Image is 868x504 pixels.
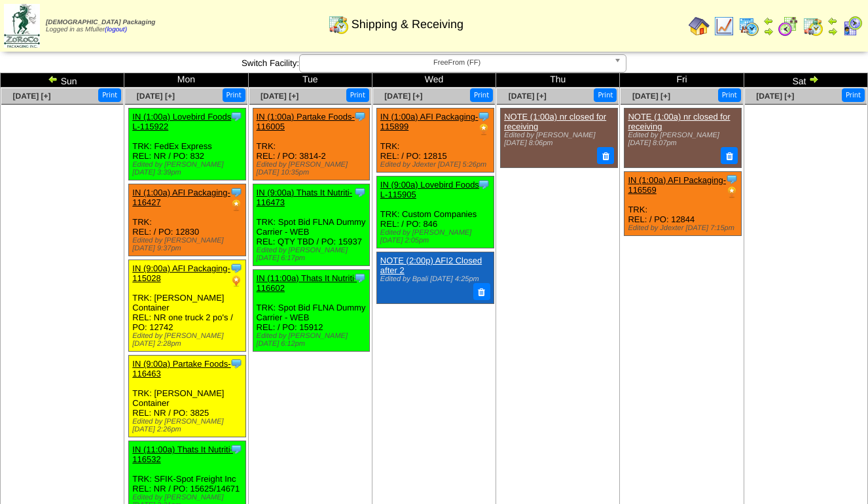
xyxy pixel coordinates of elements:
button: Print [346,88,369,102]
img: calendarcustomer.gif [842,16,863,37]
img: Tooltip [230,110,243,123]
td: Fri [620,73,744,88]
span: FreeFrom (FF) [305,55,609,71]
img: arrowleft.gif [48,74,58,84]
div: Edited by Jdexter [DATE] 7:15pm [628,224,741,232]
button: Print [842,88,865,102]
div: Edited by [PERSON_NAME] [DATE] 8:07pm [628,131,736,147]
span: [DEMOGRAPHIC_DATA] Packaging [46,19,155,26]
img: PO [725,186,738,199]
div: Edited by [PERSON_NAME] [DATE] 6:12pm [257,332,370,348]
img: calendarblend.gif [778,16,799,37]
a: IN (1:00a) Lovebird Foods L-115922 [132,112,231,131]
div: TRK: REL: / PO: 3814-2 [253,109,370,180]
span: Logged in as Mfuller [46,19,155,33]
button: Delete Note [721,147,738,164]
img: Tooltip [353,110,367,123]
a: (logout) [105,26,127,33]
button: Delete Note [597,147,614,164]
a: IN (1:00a) Partake Foods-116005 [257,112,355,131]
img: Tooltip [230,357,243,370]
img: calendarprod.gif [738,16,759,37]
span: Shipping & Receiving [352,18,463,31]
div: Edited by [PERSON_NAME] [DATE] 8:06pm [504,131,613,147]
button: Delete Note [473,283,490,300]
a: [DATE] [+] [509,92,547,101]
img: Tooltip [230,443,243,456]
div: TRK: Spot Bid FLNA Dummy Carrier - WEB REL: QTY TBD / PO: 15937 [253,184,370,266]
div: TRK: Spot Bid FLNA Dummy Carrier - WEB REL: / PO: 15912 [253,270,370,352]
a: IN (1:00a) AFI Packaging-116427 [132,188,230,207]
a: NOTE (2:00p) AFI2 Closed after 2 [380,256,482,275]
div: Edited by [PERSON_NAME] [DATE] 2:28pm [132,332,245,348]
img: arrowright.gif [763,26,774,37]
a: NOTE (1:00a) nr closed for receiving [504,112,606,131]
a: [DATE] [+] [137,92,175,101]
div: TRK: Custom Companies REL: / PO: 846 [376,176,494,248]
div: TRK: FedEx Express REL: NR / PO: 832 [129,109,246,180]
img: Tooltip [230,186,243,199]
div: TRK: REL: / PO: 12844 [624,171,742,235]
div: Edited by [PERSON_NAME] [DATE] 6:17pm [257,246,370,262]
a: IN (9:00a) Thats It Nutriti-116473 [257,188,352,207]
a: IN (11:00a) Thats It Nutriti-116602 [257,273,357,293]
img: PO [477,123,490,136]
img: Tooltip [353,186,367,199]
a: [DATE] [+] [632,92,670,101]
div: Edited by Jdexter [DATE] 5:26pm [380,161,494,169]
div: TRK: [PERSON_NAME] Container REL: NR / PO: 3825 [129,356,246,437]
td: Thu [496,73,620,88]
td: Mon [124,73,248,88]
img: arrowleft.gif [763,16,774,26]
div: Edited by [PERSON_NAME] [DATE] 3:39pm [132,161,245,176]
img: arrowright.gif [827,26,838,37]
td: Wed [372,73,496,88]
div: Edited by Bpali [DATE] 4:25pm [380,275,489,283]
a: IN (9:00a) Lovebird Foods L-115905 [380,180,479,199]
a: IN (1:00a) AFI Packaging-116569 [628,175,726,195]
td: Sun [1,73,124,88]
button: Print [98,88,121,102]
img: Tooltip [477,110,490,123]
button: Print [223,88,245,102]
a: IN (1:00a) AFI Packaging-115899 [380,112,479,131]
div: Edited by [PERSON_NAME] [DATE] 10:35pm [257,161,370,176]
div: TRK: [PERSON_NAME] Container REL: NR one truck 2 po's / PO: 12742 [129,260,246,352]
img: arrowright.gif [808,74,819,84]
img: PO [230,275,243,288]
img: Tooltip [477,178,490,191]
div: Edited by [PERSON_NAME] [DATE] 2:26pm [132,418,245,433]
a: [DATE] [+] [13,92,51,101]
button: Print [718,88,741,102]
td: Sat [744,73,867,88]
a: [DATE] [+] [384,92,422,101]
img: calendarinout.gif [803,16,823,37]
div: TRK: REL: / PO: 12830 [129,184,246,256]
img: Tooltip [230,261,243,275]
img: calendarinout.gif [328,14,349,35]
img: line_graph.gif [714,16,734,37]
button: Print [470,88,493,102]
a: IN (9:00a) Partake Foods-116463 [132,359,230,378]
img: Tooltip [353,271,367,284]
img: Tooltip [725,173,738,186]
img: home.gif [689,16,710,37]
img: PO [230,199,243,212]
div: Edited by [PERSON_NAME] [DATE] 9:37pm [132,237,245,252]
img: arrowleft.gif [827,16,838,26]
a: IN (9:00a) AFI Packaging-115028 [132,263,230,283]
button: Print [594,88,617,102]
div: TRK: REL: / PO: 12815 [376,109,494,173]
a: IN (11:00a) Thats It Nutriti-116532 [132,445,233,464]
a: NOTE (1:00a) nr closed for receiving [628,112,730,131]
div: Edited by [PERSON_NAME] [DATE] 2:05pm [380,229,494,244]
a: [DATE] [+] [261,92,298,101]
img: zoroco-logo-small.webp [4,4,40,48]
a: [DATE] [+] [756,92,794,101]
